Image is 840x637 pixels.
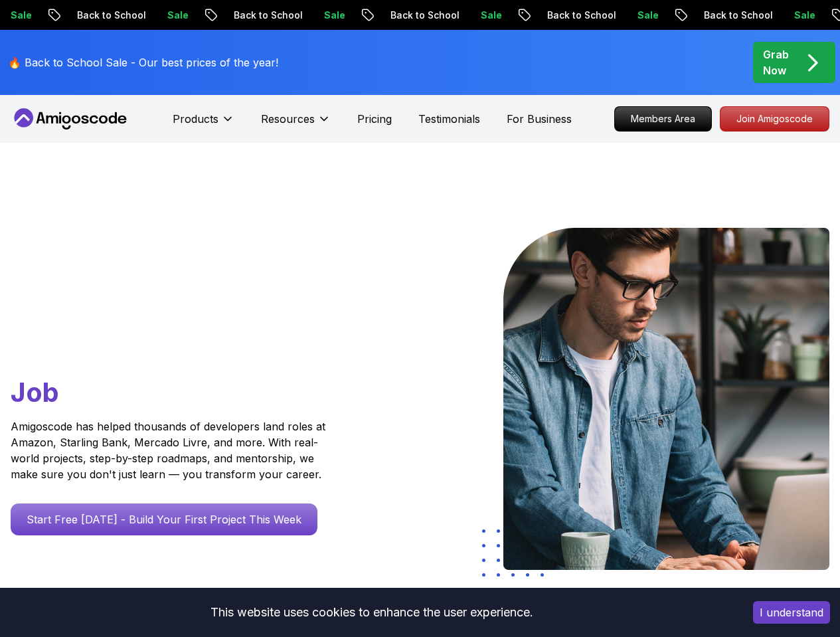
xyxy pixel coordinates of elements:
a: Pricing [357,111,392,127]
a: Start Free [DATE] - Build Your First Project This Week [11,503,317,535]
h1: Go From Learning to Hired: Master Java, Spring Boot & Cloud Skills That Get You the [11,228,339,410]
p: 🔥 Back to School Sale - Our best prices of the year! [8,54,278,70]
p: Back to School [350,9,440,22]
button: Resources [261,111,331,137]
p: Join Amigoscode [720,107,829,131]
p: Grab Now [763,46,789,78]
p: Resources [261,111,315,127]
p: Back to School [663,9,754,22]
p: Back to School [193,9,284,22]
a: Testimonials [418,111,480,127]
div: This website uses cookies to enhance the user experience. [10,598,733,627]
p: Members Area [615,107,711,131]
button: Products [173,111,234,137]
span: Job [11,376,59,409]
p: Sale [754,9,796,22]
p: Back to School [507,9,597,22]
img: hero [503,228,829,570]
p: Sale [597,9,639,22]
p: Sale [440,9,483,22]
a: For Business [507,111,572,127]
p: Back to School [37,9,127,22]
p: Sale [284,9,326,22]
p: Sale [127,9,169,22]
p: Amigoscode has helped thousands of developers land roles at Amazon, Starling Bank, Mercado Livre,... [11,418,329,482]
p: Products [173,111,218,127]
a: Join Amigoscode [720,106,829,132]
a: Members Area [614,106,712,132]
button: Accept cookies [753,601,830,624]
